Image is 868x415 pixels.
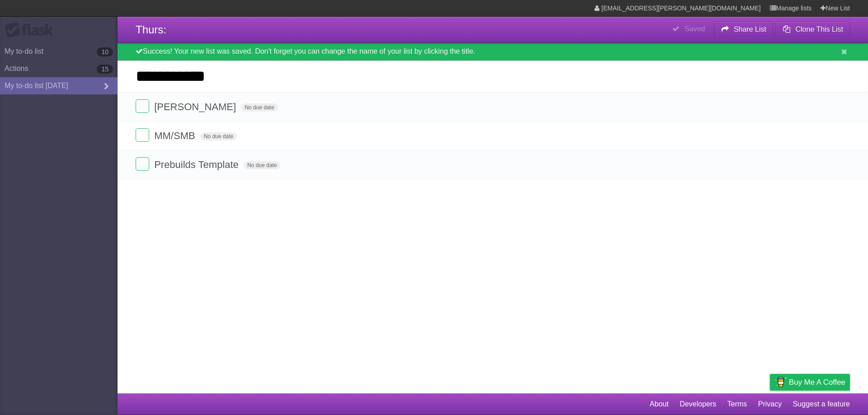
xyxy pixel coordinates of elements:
span: MM/SMB [154,130,197,141]
button: Clone This List [775,21,850,37]
a: Developers [679,396,716,413]
a: Terms [727,396,747,413]
span: Thurs: [136,23,166,36]
label: Done [136,157,149,171]
span: [PERSON_NAME] [154,101,238,112]
div: Flask [5,22,59,38]
label: Done [136,99,149,113]
a: About [650,396,669,413]
div: Success! Your new list was saved. Don't forget you can change the name of your list by clicking t... [118,43,868,61]
label: Done [136,128,149,142]
a: Buy me a coffee [770,374,850,391]
b: Saved [684,25,705,33]
span: No due date [241,103,278,112]
button: Share List [714,21,774,37]
b: 10 [97,47,113,56]
a: Privacy [758,396,782,413]
b: Clone This List [795,25,843,33]
span: No due date [244,161,280,169]
b: 15 [97,65,113,74]
span: No due date [200,132,237,140]
span: Buy me a coffee [789,374,845,390]
b: Share List [734,25,766,33]
a: Suggest a feature [793,396,850,413]
span: Prebuilds Template [154,159,241,170]
img: Buy me a coffee [774,374,787,390]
